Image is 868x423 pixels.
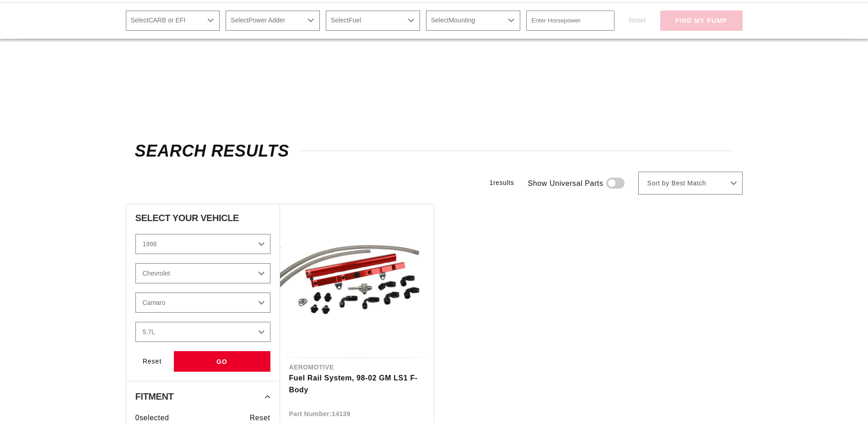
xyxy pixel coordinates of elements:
a: Fuel Rail System, 98-02 GM LS1 F-Body [289,372,425,396]
span: Show Universal Parts [528,178,604,190]
select: Engine [135,322,270,342]
h2: Search Results [135,144,733,158]
select: Year [135,234,270,254]
select: Mounting [426,11,520,31]
select: Power Adder [226,11,320,31]
span: 1 results [490,179,514,186]
select: Make [135,263,270,283]
div: GO [174,351,270,372]
select: CARB or EFI [126,11,220,31]
select: Fuel [326,11,420,31]
div: Select Your Vehicle [135,213,270,225]
div: Reset [135,351,169,372]
select: Sort by [638,172,743,195]
span: Sort by [647,179,669,188]
input: Enter Horsepower [526,11,615,31]
span: Fitment [135,392,174,401]
select: Model [135,293,270,313]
